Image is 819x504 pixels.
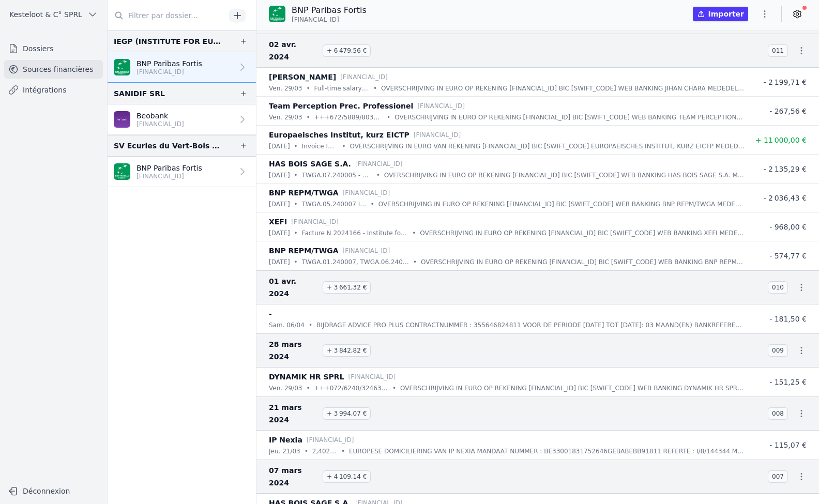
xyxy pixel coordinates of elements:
span: + 3 661,32 € [323,281,371,294]
p: [FINANCIAL_ID] [291,217,339,227]
p: Beobank [136,111,184,121]
button: Kesteloot & C° SPRL [4,6,103,23]
p: Europaeisches Institut, kurz EICTP [269,129,410,141]
span: 21 mars 2024 [269,401,318,426]
p: IP Nexia [269,434,302,446]
a: BNP Paribas Fortis [FINANCIAL_ID] [108,52,256,83]
p: [FINANCIAL_ID] [414,130,461,140]
p: BNP Paribas Fortis [136,58,202,69]
p: BNP Paribas Fortis [292,4,367,17]
span: - 151,25 € [769,378,807,386]
div: • [305,446,308,456]
button: Déconnexion [4,483,103,499]
div: • [371,199,374,209]
span: - 181,50 € [769,315,807,323]
div: • [306,112,310,123]
span: + 3 842,82 € [323,344,371,357]
p: Invoice IEGP202403 [302,141,338,151]
div: • [392,383,396,393]
p: OVERSCHRIJVING IN EURO OP REKENING [FINANCIAL_ID] BIC [SWIFT_CODE] WEB BANKING BNP REPM/TWGA MEDE... [378,199,745,209]
p: OVERSCHRIJVING IN EURO VAN REKENING [FINANCIAL_ID] BIC [SWIFT_CODE] EUROPAEISCHES INSTITUT, KURZ ... [350,141,745,151]
div: • [294,141,298,151]
a: Intégrations [4,81,103,99]
span: 07 mars 2024 [269,464,318,489]
span: 008 [768,407,788,420]
span: 01 avr. 2024 [269,275,318,300]
p: BNP REPM/TWGA [269,187,339,199]
p: [FINANCIAL_ID] [343,188,390,198]
p: - [269,308,272,320]
div: SANIDIF SRL [114,87,165,100]
p: OVERSCHRIJVING IN EURO OP REKENING [FINANCIAL_ID] BIC [SWIFT_CODE] WEB BANKING XEFI MEDEDELING : ... [420,228,745,238]
p: BNP REPM/TWGA [269,245,339,257]
span: - 2 199,71 € [763,78,807,86]
span: Kesteloot & C° SPRL [9,9,82,20]
span: 011 [768,44,788,57]
div: • [387,112,390,123]
p: [DATE] [269,228,290,238]
p: TWGA.07.240005 - Rent for IEGP Offices [DATE] [302,170,372,180]
p: [PERSON_NAME] [269,71,336,83]
p: sam. 06/04 [269,320,305,330]
p: +++072/6240/32463+++ IEGP Management fees - [DATE] [314,383,388,393]
p: EUROPESE DOMICILIERING VAN IP NEXIA MANDAAT NUMMER : BE33001831752646GEBABEBB91811 REFERTE : I/8/... [349,446,745,456]
p: HAS BOIS SAGE S.A. [269,158,351,170]
p: [FINANCIAL_ID] [136,120,184,128]
span: - 2 135,29 € [763,165,807,173]
div: • [412,228,416,238]
input: Filtrer par dossier... [108,6,225,25]
a: BNP Paribas Fortis [FINANCIAL_ID] [108,157,256,187]
span: - 574,77 € [769,252,807,260]
span: + 4 109,14 € [323,470,371,483]
div: • [341,446,345,456]
p: jeu. 21/03 [269,446,300,456]
a: Dossiers [4,39,103,58]
div: • [413,257,417,267]
p: Facture N 2024166 - Institute for EU-Gulf Partnership Monthly contract fees ([DATE] - [DATE]) [302,228,408,238]
a: Sources financières [4,60,103,79]
p: [DATE] [269,257,290,267]
p: [FINANCIAL_ID] [136,68,202,76]
span: - 2 036,43 € [763,194,807,202]
p: [FINANCIAL_ID] [340,72,388,82]
div: • [309,320,312,330]
span: 02 avr. 2024 [269,38,318,63]
p: [FINANCIAL_ID] [348,372,396,382]
span: 007 [768,470,788,483]
span: [FINANCIAL_ID] [292,16,339,24]
span: - 115,07 € [769,441,807,449]
button: Importer [693,7,748,21]
p: OVERSCHRIJVING IN EURO OP REKENING [FINANCIAL_ID] BIC [SWIFT_CODE] WEB BANKING DYNAMIK HR SPRL ME... [400,383,745,393]
div: • [294,228,298,238]
div: • [294,170,298,180]
div: • [306,383,310,393]
p: TWGA.05.240007 IEGP Charges Q2 2024 [302,199,367,209]
p: DYNAMIK HR SPRL [269,371,344,383]
p: Full-time salary for the month of [DATE] [314,83,369,94]
p: ven. 29/03 [269,83,302,94]
p: TWGA.01.240007, TWGA.06.240007, TWGA.02.240002 IEGP Final breakdown - Charges Q4 2023 [302,257,409,267]
p: OVERSCHRIJVING IN EURO OP REKENING [FINANCIAL_ID] BIC [SWIFT_CODE] WEB BANKING BNP REPM/TWGA MEDE... [421,257,745,267]
p: [DATE] [269,199,290,209]
p: Team Perception Prec. Professionel [269,100,413,112]
div: • [306,83,310,94]
p: [FINANCIAL_ID] [355,159,403,169]
span: 28 mars 2024 [269,338,318,363]
div: • [376,170,380,180]
span: - 267,56 € [769,107,807,115]
p: XEFI [269,216,287,228]
div: • [294,199,298,209]
div: • [342,141,345,151]
p: [FINANCIAL_ID] [307,435,354,445]
img: BNP_BE_BUSINESS_GEBABEBB.png [114,59,130,75]
p: OVERSCHRIJVING IN EURO OP REKENING [FINANCIAL_ID] BIC [SWIFT_CODE] WEB BANKING TEAM PERCEPTION PR... [395,112,745,123]
p: [FINANCIAL_ID] [343,246,390,256]
div: • [373,83,377,94]
span: + 6 479,56 € [323,44,371,57]
a: Beobank [FINANCIAL_ID] [108,104,256,135]
span: - 968,00 € [769,223,807,231]
img: BEOBANK_CTBKBEBX.png [114,111,130,128]
p: [DATE] [269,170,290,180]
p: BIJDRAGE ADVICE PRO PLUS CONTRACTNUMMER : 355646824811 VOOR DE PERIODE [DATE] TOT [DATE]: 03 MAAN... [316,320,745,330]
div: IEGP (INSTITUTE FOR EU-GULF PARTNERSHIP) [114,35,223,48]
